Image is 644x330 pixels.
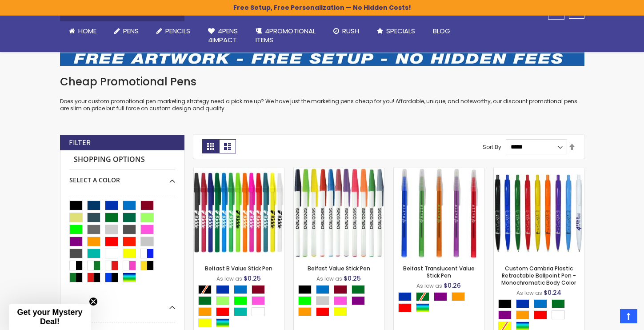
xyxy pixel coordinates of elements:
[194,168,284,175] a: Belfast B Value Stick Pen
[216,275,242,282] span: As low as
[105,21,148,41] a: Pens
[342,26,359,36] span: Rush
[344,274,361,283] span: $0.25
[334,285,347,294] div: Burgundy
[298,307,312,316] div: Orange
[69,138,91,148] strong: Filter
[148,21,199,41] a: Pencils
[69,296,175,311] div: Price
[216,307,229,316] div: Red
[208,26,238,44] span: 4Pens 4impact
[294,168,384,258] img: Belfast Value Stick Pen
[199,21,247,50] a: 4Pens4impact
[334,296,347,305] div: Pink
[368,21,424,41] a: Specials
[252,307,265,316] div: White
[252,296,265,305] div: Pink
[89,297,98,306] button: Close teaser
[334,307,347,316] div: Yellow
[316,285,329,294] div: Blue Light
[198,307,212,316] div: Orange
[398,292,484,314] div: Select A Color
[205,265,272,272] a: Belfast B Value Stick Pen
[9,304,91,330] div: Get your Mystery Deal!Close teaser
[252,285,265,294] div: Burgundy
[60,75,584,89] h1: Cheap Promotional Pens
[433,26,450,36] span: Blog
[352,285,365,294] div: Green
[298,285,312,294] div: Black
[69,169,175,185] div: Select A Color
[424,21,459,41] a: Blog
[316,275,342,282] span: As low as
[198,285,284,330] div: Select A Color
[198,296,212,305] div: Green
[123,26,139,36] span: Pens
[416,303,429,312] div: Assorted
[416,282,442,290] span: As low as
[256,26,316,44] span: 4PROMOTIONAL ITEMS
[298,296,312,305] div: Lime Green
[69,150,175,169] strong: Shopping Options
[398,303,412,312] div: Red
[483,143,501,150] label: Sort By
[244,274,261,283] span: $0.25
[216,318,229,327] div: Assorted
[386,26,415,36] span: Specials
[216,296,229,305] div: Green Light
[247,21,324,50] a: 4PROMOTIONALITEMS
[494,168,584,175] a: Custom Cambria Plastic Retractable Ballpoint Pen - Monochromatic Body Color
[78,26,96,36] span: Home
[194,168,284,258] img: Belfast B Value Stick Pen
[294,168,384,175] a: Belfast Value Stick Pen
[316,307,329,316] div: Red
[324,21,368,41] a: Rush
[394,168,484,175] a: Belfast Translucent Value Stick Pen
[60,21,105,41] a: Home
[234,285,247,294] div: Blue Light
[216,285,229,294] div: Blue
[398,292,412,301] div: Blue
[60,75,584,113] div: Does your custom promotional pen marketing strategy need a pick me up? We have just the marketing...
[403,265,475,279] a: Belfast Translucent Value Stick Pen
[352,296,365,305] div: Purple
[434,292,447,301] div: Purple
[316,296,329,305] div: Grey Light
[494,168,584,258] img: Custom Cambria Plastic Retractable Ballpoint Pen - Monochromatic Body Color
[234,296,247,305] div: Lime Green
[165,26,190,36] span: Pencils
[394,168,484,258] img: Belfast Translucent Value Stick Pen
[198,318,212,327] div: Yellow
[308,265,370,272] a: Belfast Value Stick Pen
[298,285,384,318] div: Select A Color
[444,281,461,290] span: $0.26
[234,307,247,316] div: Teal
[17,308,82,326] span: Get your Mystery Deal!
[202,139,219,153] strong: Grid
